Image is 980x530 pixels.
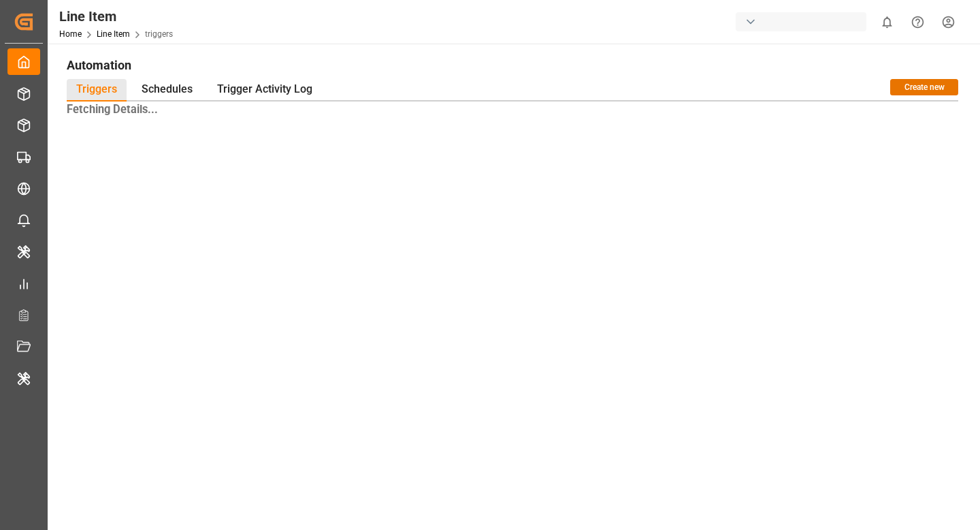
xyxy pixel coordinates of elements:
[872,7,902,37] button: show 0 new notifications
[67,102,958,119] h3: Fetching Details...
[67,79,127,102] div: Triggers
[132,79,202,102] div: Schedules
[59,6,173,27] div: Line Item
[97,29,130,39] a: Line Item
[902,7,933,37] button: Help Center
[59,29,82,39] a: Home
[890,79,958,95] button: Create new
[208,79,322,102] div: Trigger Activity Log
[67,53,958,76] h1: Automation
